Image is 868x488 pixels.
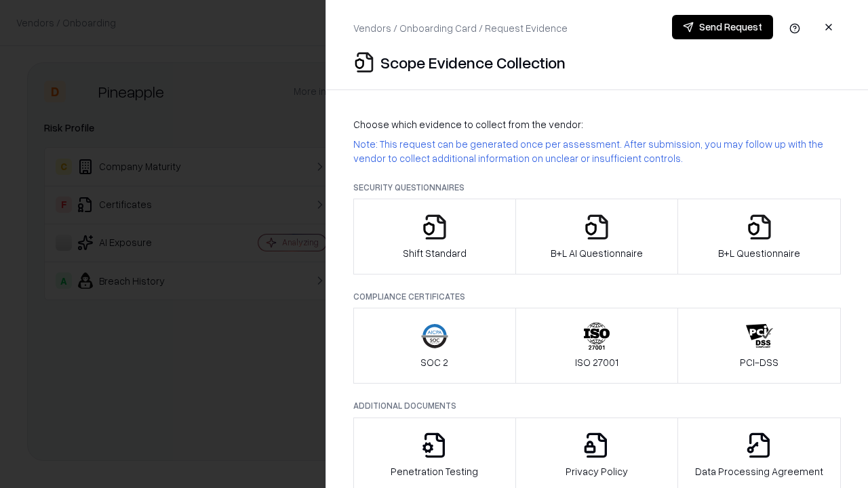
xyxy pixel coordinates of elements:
button: PCI-DSS [677,308,841,384]
p: Data Processing Agreement [695,464,823,479]
button: ISO 27001 [515,308,679,384]
p: Choose which evidence to collect from the vendor: [353,117,841,131]
p: Additional Documents [353,400,841,411]
p: Penetration Testing [391,464,478,479]
button: B+L Questionnaire [677,199,841,274]
button: Shift Standard [353,199,516,274]
p: Note: This request can be generated once per assessment. After submission, you may follow up with... [353,137,841,165]
button: B+L AI Questionnaire [515,199,679,274]
button: Send Request [672,15,773,39]
p: Scope Evidence Collection [380,52,566,73]
p: SOC 2 [420,355,448,369]
p: B+L Questionnaire [718,246,800,260]
p: Security Questionnaires [353,182,841,193]
p: ISO 27001 [575,355,618,369]
button: SOC 2 [353,308,516,384]
p: Privacy Policy [566,464,628,479]
p: Compliance Certificates [353,291,841,302]
p: Shift Standard [403,246,467,260]
p: PCI-DSS [740,355,778,369]
p: B+L AI Questionnaire [551,246,643,260]
p: Vendors / Onboarding Card / Request Evidence [353,21,568,35]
